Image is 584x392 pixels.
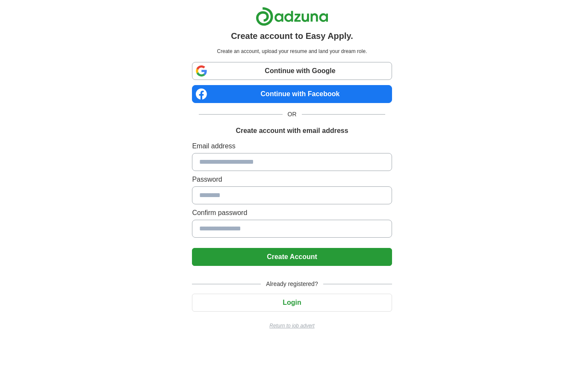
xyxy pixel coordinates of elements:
button: Login [192,294,392,312]
span: Already registered? [261,280,323,289]
span: OR [283,110,302,119]
a: Return to job advert [192,322,392,330]
p: Create an account, upload your resume and land your dream role. [194,47,390,55]
a: Continue with Google [192,62,392,80]
button: Create Account [192,248,392,266]
label: Email address [192,141,392,151]
h1: Create account with email address [236,126,348,136]
h1: Create account to Easy Apply. [231,29,353,42]
a: Continue with Facebook [192,85,392,103]
img: Adzuna logo [256,7,328,26]
a: Login [192,299,392,306]
label: Confirm password [192,208,392,218]
label: Password [192,174,392,185]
